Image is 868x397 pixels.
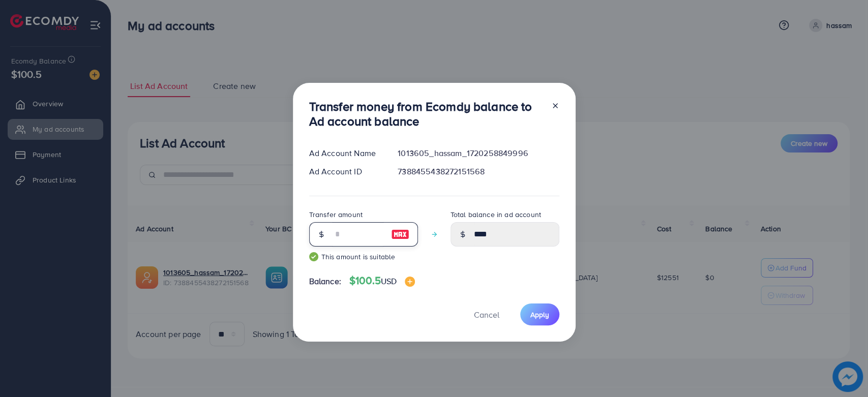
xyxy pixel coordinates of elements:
h4: $100.5 [349,274,415,287]
div: 1013605_hassam_1720258849996 [390,147,567,159]
span: USD [381,276,397,287]
label: Total balance in ad account [451,209,541,220]
small: This amount is suitable [309,252,418,262]
div: Ad Account Name [301,147,390,159]
img: guide [309,252,318,261]
span: Cancel [474,309,499,320]
div: 7388455438272151568 [390,166,567,177]
span: Apply [530,310,549,320]
button: Apply [520,303,559,325]
span: Balance: [309,276,341,287]
img: image [405,277,415,287]
h3: Transfer money from Ecomdy balance to Ad account balance [309,99,543,129]
div: Ad Account ID [301,166,390,177]
label: Transfer amount [309,209,363,220]
img: image [391,228,409,240]
button: Cancel [461,303,512,325]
